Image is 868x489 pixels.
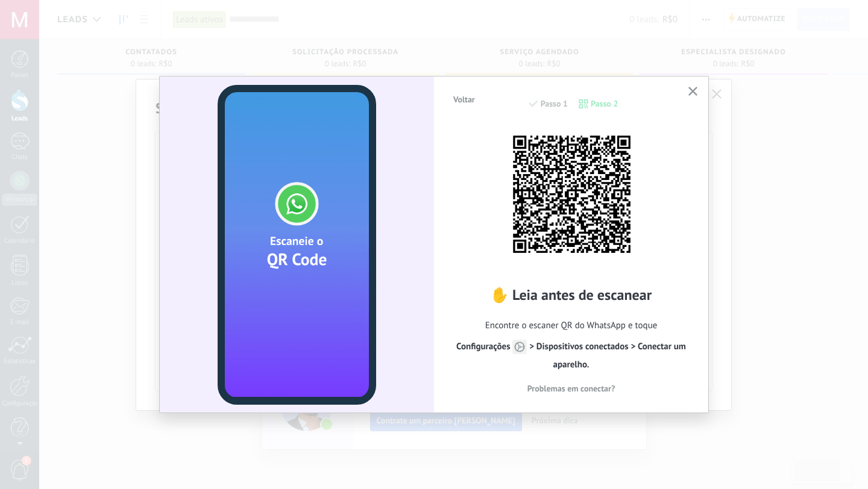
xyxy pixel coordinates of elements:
[452,379,690,397] button: Problemas em conectar?
[452,285,690,304] h2: ✋ Leia antes de escanear
[456,341,527,352] span: Configurações
[505,128,638,260] img: Mbi9ELROruEAAAAASUVORK5CYII=
[527,384,615,393] span: Problemas em conectar?
[456,341,686,370] span: > Dispositivos conectados > Conectar um aparelho.
[453,95,475,104] span: Voltar
[452,317,690,374] span: Encontre o escaner QR do WhatsApp e toque
[448,90,480,108] button: Voltar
